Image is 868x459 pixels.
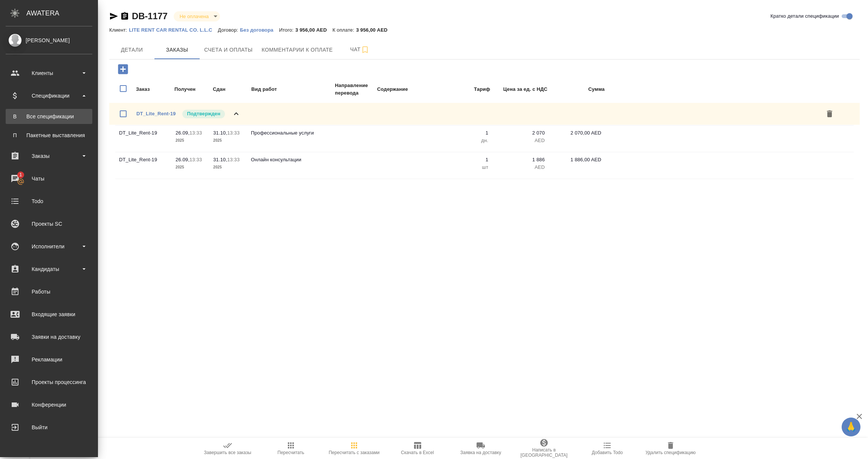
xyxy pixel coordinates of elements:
[2,282,96,301] a: Работы
[2,350,96,369] a: Рекламации
[439,156,488,164] p: 1
[196,438,259,459] button: Завершить все заказы
[496,164,545,171] p: AED
[2,305,96,324] a: Входящие заявки
[2,327,96,346] a: Заявки на доставку
[356,27,393,33] p: 3 956,00 AED
[218,27,240,33] p: Договор:
[132,11,168,21] a: DB-1177
[592,450,623,455] span: Добавить Todo
[176,157,189,162] p: 26.09,
[639,438,702,459] button: Удалить спецификацию
[115,152,172,179] td: DT_Lite_Rent-19
[279,27,295,33] p: Итого:
[159,45,195,55] span: Заказы
[552,156,601,164] p: 1 886,00 AED
[9,132,89,139] div: Пакетные выставления
[2,192,96,211] a: Todo
[204,450,251,455] span: Завершить все заказы
[6,241,92,252] div: Исполнители
[259,438,322,459] button: Пересчитать
[227,157,240,162] p: 13:33
[109,27,129,33] p: Клиент:
[227,130,240,136] p: 13:33
[496,129,545,137] p: 2 070
[176,137,206,144] p: 2025
[335,81,376,97] td: Направление перевода
[6,263,92,275] div: Кандидаты
[576,438,639,459] button: Добавить Todo
[9,113,89,120] div: Все спецификации
[213,164,243,171] p: 2025
[6,67,92,79] div: Клиенты
[2,214,96,233] a: Проекты SC
[491,81,548,97] td: Цена за ед. с НДС
[6,354,92,365] div: Рекламации
[377,81,437,97] td: Содержание
[6,286,92,297] div: Работы
[2,169,96,188] a: 1Чаты
[329,450,379,455] span: Пересчитать с заказами
[213,157,227,162] p: 31.10,
[401,450,434,455] span: Скачать в Excel
[174,81,212,97] td: Получен
[187,110,220,118] p: Подтвержден
[295,27,332,33] p: 3 956,00 AED
[109,12,118,21] button: Скопировать ссылку для ЯМессенджера
[26,6,98,21] div: AWATERA
[842,418,860,436] button: 🙏
[2,395,96,414] a: Конференции
[213,130,227,136] p: 31.10,
[449,438,512,459] button: Заявка на доставку
[496,137,545,144] p: AED
[120,12,129,21] button: Скопировать ссылку
[129,26,218,33] a: LITE RENT CAR RENTAL CO. L.L.C
[176,164,206,171] p: 2025
[15,171,26,179] span: 1
[129,27,218,33] p: LITE RENT CAR RENTAL CO. L.L.C
[6,128,92,143] a: ППакетные выставления
[438,81,491,97] td: Тариф
[512,438,576,459] button: Написать в [GEOGRAPHIC_DATA]
[6,309,92,320] div: Входящие заявки
[6,150,92,162] div: Заказы
[109,103,860,125] div: DT_Lite_Rent-19Подтвержден
[204,45,253,55] span: Счета и оплаты
[439,129,488,137] p: 1
[332,27,356,33] p: К оплате:
[115,125,172,152] td: DT_Lite_Rent-19
[189,130,202,136] p: 13:33
[213,137,243,144] p: 2025
[177,13,211,20] button: Не оплачена
[361,45,370,54] svg: Подписаться
[386,438,449,459] button: Скачать в Excel
[6,90,92,101] div: Спецификации
[6,109,92,124] a: ВВсе спецификации
[6,376,92,388] div: Проекты процессинга
[251,156,326,164] p: Онлайн консультации
[136,81,173,97] td: Заказ
[322,438,386,459] button: Пересчитать с заказами
[517,447,571,458] span: Написать в [GEOGRAPHIC_DATA]
[240,26,279,33] a: Без договора
[342,45,378,54] span: Чат
[6,173,92,184] div: Чаты
[189,157,202,162] p: 13:33
[770,12,839,20] span: Кратко детали спецификации
[6,196,92,207] div: Todo
[439,137,488,144] p: дн.
[845,419,857,435] span: 🙏
[2,418,96,437] a: Выйти
[645,450,695,455] span: Удалить спецификацию
[174,11,220,21] div: Не оплачена
[6,218,92,229] div: Проекты SC
[278,450,304,455] span: Пересчитать
[251,129,326,137] p: Профессиональные услуги
[251,81,334,97] td: Вид работ
[460,450,501,455] span: Заявка на доставку
[114,45,150,55] span: Детали
[549,81,605,97] td: Сумма
[6,422,92,433] div: Выйти
[6,36,92,44] div: [PERSON_NAME]
[212,81,250,97] td: Сдан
